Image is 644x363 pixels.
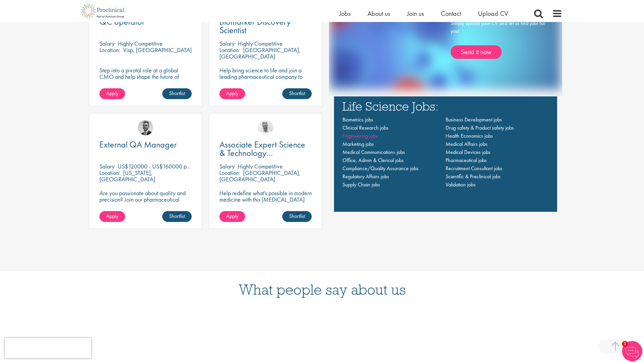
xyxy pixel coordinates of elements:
p: Highly Competitive [118,40,163,47]
a: Pharmaceutical jobs [446,157,487,164]
a: Join us [407,9,424,18]
a: Medical Communications jobs [342,149,405,156]
a: Drug safety & Product safety jobs [446,124,514,131]
a: Health Economics jobs [446,132,493,139]
a: Marketing jobs [342,140,374,148]
a: Business Development jobs [446,116,502,123]
span: 1 [622,341,628,347]
span: External QA Manager [99,139,177,150]
a: Shortlist [162,88,192,99]
a: Biomarker Discovery Scientist [219,18,312,35]
a: Apply [99,88,125,99]
span: Location: [219,46,240,54]
p: Help redefine what's possible in modern medicine with this [MEDICAL_DATA] Associate Expert Scienc... [219,190,312,215]
p: US$120000 - US$160000 per annum [118,162,208,170]
a: Medical Affairs jobs [446,140,487,148]
p: [US_STATE], [GEOGRAPHIC_DATA] [99,169,155,183]
a: Recruitment Consultant jobs [446,165,502,172]
a: Contact [441,9,461,18]
p: Highly Competitive [238,40,283,47]
p: Help bring science to life and join a leading pharmaceutical company to play a key role in delive... [219,67,312,99]
a: Supply Chain jobs [342,181,380,188]
a: Jobs [339,9,351,18]
span: Apply [106,90,118,97]
span: Location: [219,169,240,177]
span: Salary [219,162,235,170]
span: Biomarker Discovery Scientist [219,16,291,36]
iframe: reCAPTCHA [5,338,91,358]
a: Associate Expert Science & Technology ([MEDICAL_DATA]) [219,140,312,157]
a: Shortlist [282,88,312,99]
span: Associate Expert Science & Technology ([MEDICAL_DATA]) [219,139,305,167]
img: Alex Bill [138,120,153,135]
a: Upload CV [478,9,508,18]
a: Regulatory Affairs jobs [342,173,389,180]
a: Compliance/Quality Assurance jobs [342,165,419,172]
p: [GEOGRAPHIC_DATA], [GEOGRAPHIC_DATA] [219,169,301,183]
div: Simply upload your CV and let us find jobs for you! [451,20,545,59]
img: Joshua Bye [258,120,273,135]
a: Apply [219,211,245,222]
a: Shortlist [162,211,192,222]
a: Shortlist [282,211,312,222]
span: Location: [99,169,120,177]
span: Salary [219,40,235,47]
p: Highly Competitive [238,162,283,170]
a: Office, Admin & Clerical jobs [342,157,404,164]
span: Salary [99,40,115,47]
span: Salary [99,162,115,170]
nav: Main navigation [342,116,549,189]
a: Apply [99,211,125,222]
a: Biometrics jobs [342,116,373,123]
span: Apply [226,90,238,97]
iframe: Customer reviews powered by Trustpilot [77,311,567,358]
span: Apply [106,212,118,220]
p: [GEOGRAPHIC_DATA], [GEOGRAPHIC_DATA] [219,46,301,60]
a: Validation jobs [446,181,476,188]
a: QC operator [99,18,192,26]
a: External QA Manager [99,140,192,149]
img: Chatbot [622,341,642,361]
a: Apply [219,88,245,99]
a: Engineering jobs [342,132,378,139]
a: Medical Devices jobs [446,149,491,156]
span: Location: [99,46,120,54]
h3: Life Science Jobs: [342,100,549,112]
span: Apply [226,212,238,220]
p: Are you passionate about quality and precision? Join our pharmaceutical client and help ensure to... [99,190,192,222]
a: Scientific & Preclinical jobs [446,173,501,180]
p: Step into a pivotal role at a global CMO and help shape the future of healthcare manufacturing. [99,67,192,86]
a: Send it now [451,45,502,59]
a: Clinical Research jobs [342,124,388,131]
p: Visp, [GEOGRAPHIC_DATA] [123,46,192,54]
a: About us [367,9,390,18]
